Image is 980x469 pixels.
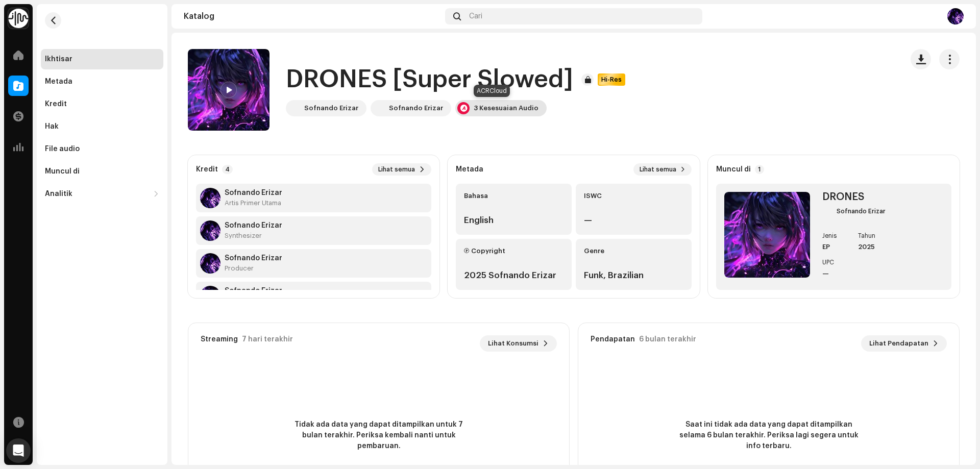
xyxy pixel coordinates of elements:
[286,63,573,96] h1: DRONES [Super Slowed]
[677,419,861,452] span: Saat ini tidak ada data yang dapat ditampilkan selama 6 bulan terakhir. Periksa lagi segera untuk...
[200,286,220,306] img: ff181edc-1db7-40c3-804d-82945dd07632
[45,78,72,86] div: Metada
[196,165,218,174] strong: Kredit
[464,269,563,282] div: 2025 Sofnando Erizar
[584,247,683,255] div: Genre
[584,214,683,227] div: —
[288,102,300,114] img: 2c60cf88-d7ce-4783-b040-f2c863d21ab2
[184,12,441,20] div: Katalog
[947,8,964,24] img: 447d8518-ca6d-4be0-9ef6-736020de5490
[464,247,563,255] div: Ⓟ Copyright
[8,8,29,29] img: 0f74c21f-6d1c-4dbc-9196-dbddad53419e
[822,259,850,265] div: UPC
[464,192,563,200] div: Bahasa
[869,333,928,354] span: Lihat Pendapatan
[6,438,31,463] div: Open Intercom Messenger
[304,104,358,112] div: Sofnando Erizar
[41,184,163,204] re-m-nav-dropdown: Analitik
[45,145,80,153] div: File audio
[41,94,163,114] re-m-nav-item: Kredit
[372,163,431,176] button: Lihat semua
[225,232,282,240] div: Synthesizer
[464,214,563,227] div: English
[456,165,483,174] strong: Metada
[858,243,886,251] div: 2025
[861,335,947,352] button: Lihat Pendapatan
[822,206,832,216] img: 2c60cf88-d7ce-4783-b040-f2c863d21ab2
[242,335,293,343] div: 7 hari terakhir
[474,104,538,112] div: 3 Kesesuaian Audio
[599,76,624,84] span: Hi-Res
[584,192,683,200] div: ISWC
[225,199,282,207] div: Artis Primer Utama
[287,419,471,452] span: Tidak ada data yang dapat ditampilkan untuk 7 bulan terakhir. Periksa kembali nanti untuk pembaruan.
[200,253,220,274] img: 2c60cf88-d7ce-4783-b040-f2c863d21ab2
[822,269,850,278] div: —
[225,264,282,273] div: Producer
[225,254,282,262] strong: Sofnando Erizar
[201,335,238,343] div: Streaming
[716,165,751,174] strong: Muncul di
[378,165,415,174] span: Lihat semua
[822,192,886,202] div: DRONES
[822,233,850,239] div: Jenis
[755,165,764,174] p-badge: 1
[639,335,696,343] div: 6 bulan terakhir
[640,165,676,174] span: Lihat semua
[591,335,635,343] div: Pendapatan
[373,102,385,114] img: 16a03763-3518-4d74-8032-4de32c67e56e
[41,139,163,159] re-m-nav-item: File audio
[469,12,482,20] span: Cari
[45,100,67,108] div: Kredit
[45,167,80,176] div: Muncul di
[724,192,810,278] img: bec559dd-97fe-433f-81ec-1ec7427a7a34
[480,335,557,352] button: Lihat Konsumsi
[45,190,72,198] div: Analitik
[222,165,233,174] p-badge: 4
[41,49,163,69] re-m-nav-item: Ikhtisar
[633,163,692,176] button: Lihat semua
[225,221,282,230] strong: Sofnando Erizar
[225,287,289,295] strong: Sofnando Erizar
[45,55,72,63] div: Ikhtisar
[41,161,163,182] re-m-nav-item: Muncul di
[41,71,163,92] re-m-nav-item: Metada
[225,189,282,197] strong: Sofnando Erizar
[188,49,269,131] img: bec559dd-97fe-433f-81ec-1ec7427a7a34
[584,269,683,282] div: Funk, Brazilian
[200,220,220,241] img: 2c60cf88-d7ce-4783-b040-f2c863d21ab2
[488,333,538,354] span: Lihat Konsumsi
[45,122,59,131] div: Hak
[822,243,850,251] div: EP
[41,116,163,137] re-m-nav-item: Hak
[389,104,443,112] div: Sofnando Erizar
[858,233,886,239] div: Tahun
[200,188,220,208] img: 2c60cf88-d7ce-4783-b040-f2c863d21ab2
[837,207,886,215] div: Sofnando Erizar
